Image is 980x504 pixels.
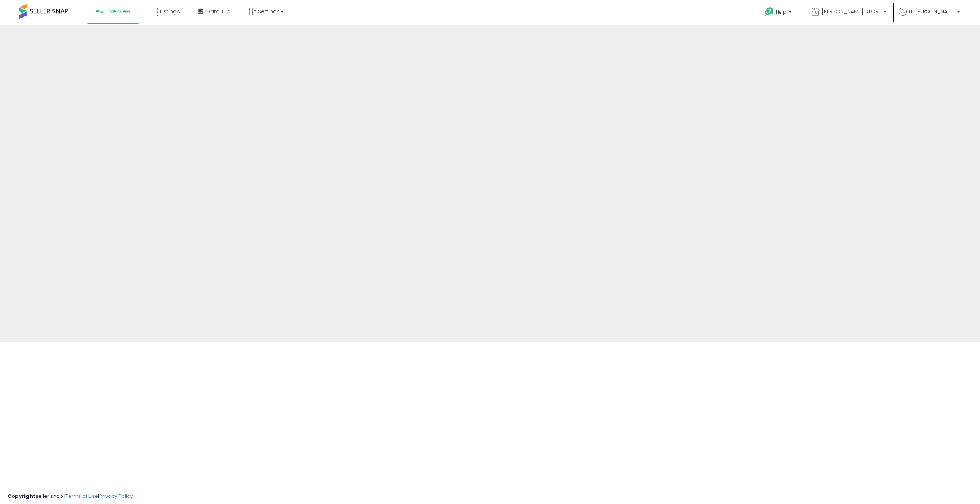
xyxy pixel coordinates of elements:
[899,8,960,25] a: Hi [PERSON_NAME]
[776,9,786,15] span: Help
[759,1,799,25] a: Help
[105,8,130,15] span: Overview
[764,7,774,16] i: Get Help
[822,8,881,15] span: [PERSON_NAME] STORE
[206,8,230,15] span: DataHub
[909,8,955,15] span: Hi [PERSON_NAME]
[160,8,180,15] span: Listings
